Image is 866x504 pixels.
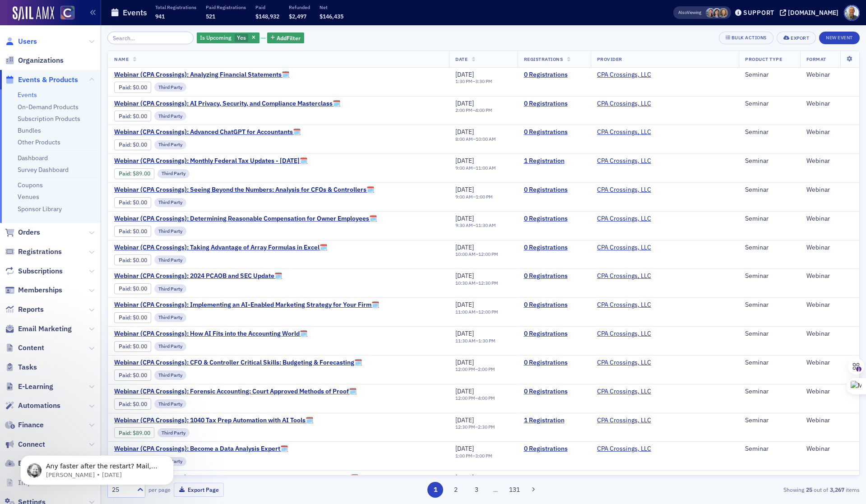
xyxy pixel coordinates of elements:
[5,343,44,353] a: Content
[5,324,72,334] a: Email Marketing
[5,37,37,46] a: Users
[5,401,60,411] a: Automations
[18,285,62,295] span: Memberships
[5,382,53,392] a: E-Learning
[18,166,69,174] a: Survey Dashboard
[18,266,63,276] span: Subscriptions
[18,343,44,353] span: Content
[18,401,60,411] span: Automations
[5,305,44,314] a: Reports
[18,420,44,430] span: Finance
[18,181,43,189] a: Coupons
[54,6,74,21] a: View Homepage
[18,55,64,65] span: Organizations
[18,126,41,134] a: Bundles
[13,6,54,21] img: SailAMX
[5,266,63,276] a: Subscriptions
[18,227,40,237] span: Orders
[18,382,53,392] span: E-Learning
[5,285,62,295] a: Memberships
[18,103,79,111] a: On-Demand Products
[18,205,62,213] a: Sponsor Library
[5,247,62,257] a: Registrations
[18,247,62,257] span: Registrations
[39,26,151,114] span: Any faster after the restart? Mail, Messages, and Photos seem high but I don't think that is too ...
[18,75,78,85] span: Events & Products
[18,362,37,372] span: Tasks
[5,458,43,468] a: Exports
[18,154,48,162] a: Dashboard
[18,91,37,99] a: Events
[18,138,60,146] a: Other Products
[5,55,64,65] a: Organizations
[39,35,156,43] p: Message from Aidan, sent 1w ago
[18,193,39,201] a: Venues
[5,75,78,85] a: Events & Products
[5,227,40,237] a: Orders
[5,439,45,449] a: Connect
[5,420,44,430] a: Finance
[7,436,187,499] iframe: Intercom notifications message
[18,305,44,314] span: Reports
[18,37,37,46] span: Users
[18,324,72,334] span: Email Marketing
[60,6,74,20] img: SailAMX
[5,362,37,372] a: Tasks
[5,478,45,488] a: Imports
[18,115,80,123] a: Subscription Products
